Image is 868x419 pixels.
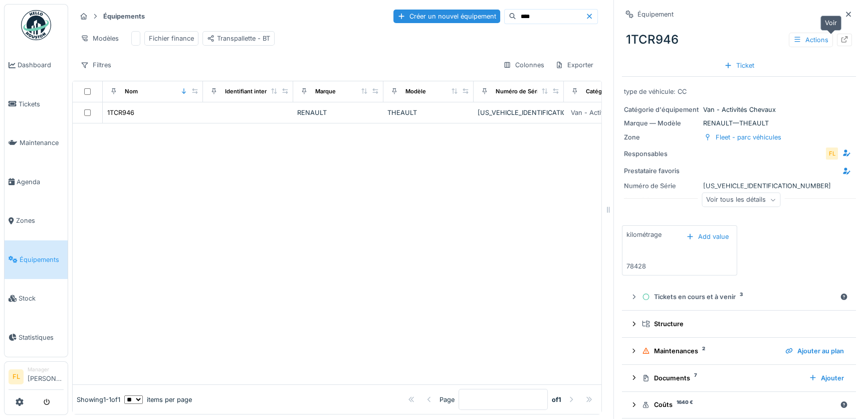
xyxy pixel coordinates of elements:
div: Marque [315,87,336,96]
div: Fleet - parc véhicules [716,132,781,142]
div: Maintenances [642,346,777,356]
span: Équipements [20,255,64,264]
summary: Documents7Ajouter [626,369,852,387]
div: Catégorie d'équipement [624,105,699,114]
div: Van - Activités Chevaux [571,108,643,117]
strong: Équipements [99,12,149,21]
a: Agenda [5,163,68,202]
div: type de véhicule: CC [624,87,854,96]
div: Add value [682,230,733,243]
div: Voir tous les détails [702,193,780,207]
div: RENAULT — THEAULT [624,118,854,128]
div: Marque — Modèle [624,118,699,128]
div: 1TCR946 [622,27,856,53]
div: Showing 1 - 1 of 1 [77,395,120,404]
div: Identifiant interne [225,87,274,96]
summary: Tickets en cours et à venir3 [626,288,852,306]
div: Zone [624,132,699,142]
div: Responsables [624,149,699,159]
div: Catégories d'équipement [586,87,656,96]
div: Nom [125,87,138,96]
div: Voir [820,16,841,30]
a: Tickets [5,85,68,124]
div: Exporter [551,58,598,72]
span: Zones [16,216,64,225]
summary: Coûts1640 € [626,396,852,414]
img: Badge_color-CXgf-gQk.svg [21,10,51,40]
div: Fichier finance [149,34,194,43]
div: Documents [642,373,801,383]
div: Créer un nouvel équipement [393,10,500,23]
li: FL [9,369,24,384]
div: THEAULT [387,108,470,117]
span: Stock [19,294,64,303]
div: FL [825,147,839,161]
div: Van - Activités Chevaux [624,105,854,114]
div: Ticket [720,59,758,72]
div: Prestataire favoris [624,166,699,176]
div: Numéro de Série [496,87,542,96]
div: Modèles [76,31,123,46]
div: Tickets en cours et à venir [642,292,836,302]
div: Manager [28,366,64,373]
div: kilométrage [626,230,662,239]
a: Dashboard [5,46,68,85]
span: Tickets [19,99,64,109]
span: Statistiques [19,333,64,342]
div: Coûts [642,400,836,409]
div: Actions [789,33,833,47]
a: Maintenance [5,123,68,163]
div: [US_VEHICLE_IDENTIFICATION_NUMBER] [478,108,560,117]
span: Agenda [17,177,64,187]
a: Zones [5,201,68,240]
div: Modèle [405,87,426,96]
div: [US_VEHICLE_IDENTIFICATION_NUMBER] [624,181,854,191]
li: [PERSON_NAME] [28,366,64,387]
div: Structure [642,319,844,329]
a: Équipements [5,240,68,280]
div: items per page [124,395,192,404]
div: RENAULT [297,108,379,117]
a: FL Manager[PERSON_NAME] [9,366,64,390]
div: 1TCR946 [107,108,134,117]
div: Page [440,395,455,404]
div: Numéro de Série [624,181,699,191]
div: Ajouter au plan [781,344,848,358]
div: Équipement [637,10,674,19]
div: Filtres [76,58,116,72]
a: Stock [5,279,68,318]
strong: of 1 [552,395,561,404]
div: Colonnes [499,58,549,72]
div: 78428 [626,261,646,271]
div: Transpallette - BT [207,34,270,43]
summary: Structure [626,315,852,333]
div: Ajouter [805,371,848,385]
span: Dashboard [18,60,64,70]
summary: Maintenances2Ajouter au plan [626,342,852,360]
span: Maintenance [20,138,64,148]
a: Statistiques [5,318,68,357]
